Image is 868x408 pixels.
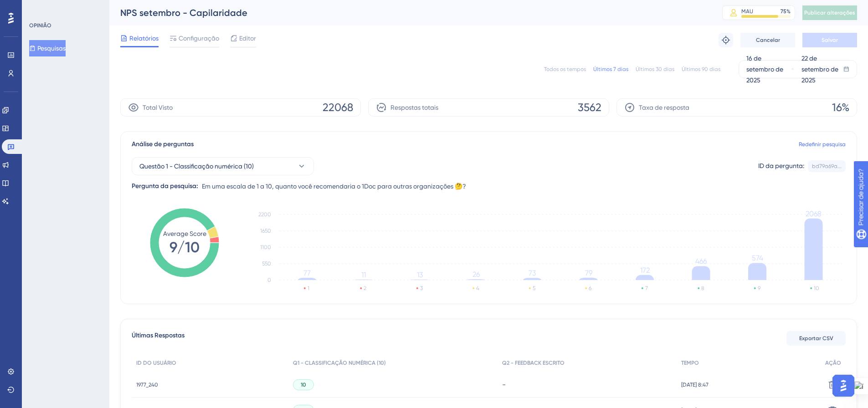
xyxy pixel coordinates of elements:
[132,140,194,148] font: Análise de perguntas
[825,360,841,366] font: AÇÃO
[390,104,438,111] font: Respostas totais
[740,33,795,47] button: Cancelar
[420,285,423,291] text: 3
[701,285,704,291] text: 8
[812,163,842,169] font: bd79a69a...
[132,157,314,175] button: Questão 1 - Classificação numérica (10)
[37,45,66,52] font: Pesquisas
[802,33,857,47] button: Salvar
[163,230,206,237] tspan: Average Score
[239,35,256,42] font: Editor
[132,182,198,190] font: Pergunta da pesquisa:
[262,260,271,267] tspan: 550
[832,101,849,114] font: 16%
[639,104,689,111] font: Taxa de resposta
[681,382,709,388] font: [DATE] 8:47
[529,269,536,277] tspan: 73
[21,4,78,11] font: Precisar de ajuda?
[120,7,247,18] font: NPS setembro - Capilaridade
[756,37,780,43] font: Cancelar
[301,382,306,388] font: 10
[476,285,479,291] text: 4
[502,360,565,366] font: Q2 - FEEDBACK ESCRITO
[830,372,857,399] iframe: Iniciador do Assistente de IA do UserGuiding
[132,331,185,339] font: Últimas Respostas
[585,269,592,277] tspan: 79
[578,101,601,114] font: 3562
[417,270,423,279] tspan: 13
[799,141,846,148] font: Redefinir pesquisa
[308,285,309,291] text: 1
[593,66,628,72] font: Últimos 7 dias
[364,285,366,291] text: 2
[758,162,804,169] font: ID da pergunta:
[260,228,271,234] tspan: 1650
[143,104,173,111] font: Total Visto
[502,380,506,389] font: -
[645,285,648,291] text: 7
[533,285,535,291] text: 5
[640,266,650,275] tspan: 172
[293,360,386,366] font: Q1 - CLASSIFICAÇÃO NUMÉRICA (10)
[136,382,158,388] font: 1977_240
[822,37,838,43] font: Salvar
[804,10,855,16] font: Publicar alterações
[139,163,254,170] font: Questão 1 - Classificação numérica (10)
[814,285,819,291] text: 10
[799,335,833,342] font: Exportar CSV
[129,35,159,42] font: Relatórios
[136,360,176,366] font: ID DO USUÁRIO
[179,35,219,42] font: Configuração
[695,257,707,265] tspan: 466
[806,209,822,218] tspan: 2068
[681,360,699,366] font: TEMPO
[786,8,791,15] font: %
[741,8,753,15] font: MAU
[323,101,353,114] font: 22068
[258,211,271,218] tspan: 2200
[801,55,838,84] font: 22 de setembro de 2025
[746,55,783,84] font: 16 de setembro de 2025
[260,244,271,250] tspan: 1100
[589,285,591,291] text: 6
[267,277,271,283] tspan: 0
[786,331,846,346] button: Exportar CSV
[303,269,311,277] tspan: 77
[473,270,480,279] tspan: 26
[544,66,586,72] font: Todos os tempos
[758,285,760,291] text: 9
[781,8,786,15] font: 75
[802,5,857,20] button: Publicar alterações
[202,183,466,190] font: Em uma escala de 1 a 10, quanto você recomendaria o 1Doc para outras organizações 🤔?
[752,254,763,262] tspan: 574
[29,40,66,56] button: Pesquisas
[682,66,720,72] font: Últimos 90 dias
[169,239,200,256] tspan: 9/10
[636,66,674,72] font: Últimos 30 dias
[361,270,366,279] tspan: 11
[29,22,51,29] font: OPINIÃO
